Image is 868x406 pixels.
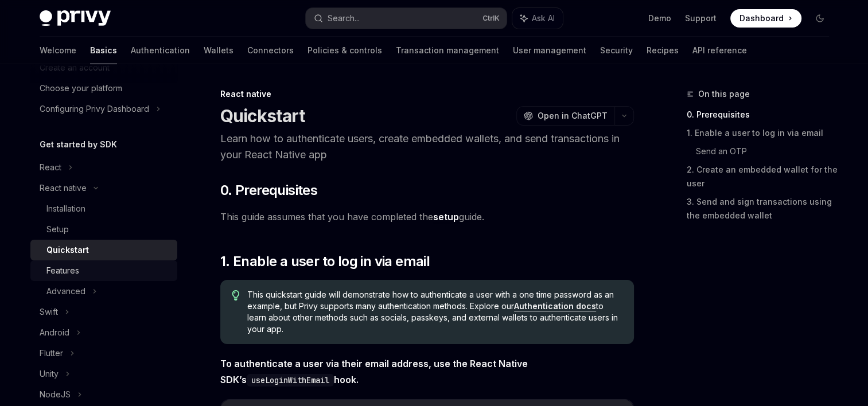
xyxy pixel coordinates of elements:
[696,142,838,161] a: Send an OTP
[46,202,85,216] div: Installation
[40,10,111,26] img: dark logo
[220,106,305,126] h1: Quickstart
[482,14,500,23] span: Ctrl K
[687,193,838,225] a: 3. Send and sign transactions using the embedded wallet
[46,264,79,278] div: Features
[516,106,614,126] button: Open in ChatGPT
[513,37,586,64] a: User management
[40,388,71,401] div: NodeJS
[512,8,563,29] button: Ask AI
[30,198,177,219] a: Installation
[396,37,499,64] a: Transaction management
[131,37,190,64] a: Authentication
[40,367,59,381] div: Unity
[687,106,838,124] a: 0. Prerequisites
[40,138,117,151] h5: Get started by SDK
[247,289,622,335] span: This quickstart guide will demonstrate how to authenticate a user with a one time password as an ...
[600,37,633,64] a: Security
[648,13,671,24] a: Demo
[30,219,177,240] a: Setup
[220,181,317,200] span: 0. Prerequisites
[220,358,528,385] strong: To authenticate a user via their email address, use the React Native SDK’s hook.
[232,290,240,300] svg: Tip
[247,374,334,387] code: useLoginWithEmail
[647,37,679,64] a: Recipes
[811,9,829,28] button: Toggle dark mode
[40,102,149,116] div: Configuring Privy Dashboard
[220,88,634,100] div: React native
[46,243,89,257] div: Quickstart
[220,131,634,163] p: Learn how to authenticate users, create embedded wallets, and send transactions in your React Nat...
[220,209,634,225] span: This guide assumes that you have completed the guide.
[220,252,430,271] span: 1. Enable a user to log in via email
[30,78,177,99] a: Choose your platform
[40,37,76,64] a: Welcome
[739,13,784,24] span: Dashboard
[40,181,87,195] div: React native
[687,161,838,193] a: 2. Create an embedded wallet for the user
[306,8,507,29] button: Search...CtrlK
[692,37,747,64] a: API reference
[90,37,117,64] a: Basics
[40,346,63,360] div: Flutter
[46,222,69,236] div: Setup
[204,37,233,64] a: Wallets
[698,87,750,101] span: On this page
[30,260,177,281] a: Features
[40,161,61,174] div: React
[247,37,294,64] a: Connectors
[40,81,122,95] div: Choose your platform
[40,305,58,319] div: Swift
[538,110,608,122] span: Open in ChatGPT
[308,37,382,64] a: Policies & controls
[46,284,85,298] div: Advanced
[730,9,801,28] a: Dashboard
[328,11,360,25] div: Search...
[532,13,555,24] span: Ask AI
[514,301,596,311] a: Authentication docs
[687,124,838,142] a: 1. Enable a user to log in via email
[40,326,69,339] div: Android
[433,211,459,223] a: setup
[685,13,717,24] a: Support
[30,240,177,260] a: Quickstart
